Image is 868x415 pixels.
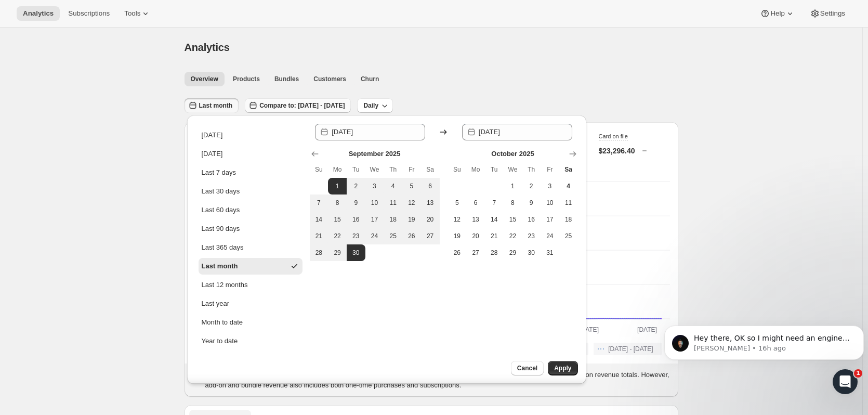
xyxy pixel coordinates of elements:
button: Monday September 22 2025 [328,228,347,244]
span: Overview [191,75,218,83]
th: Wednesday [365,161,384,178]
span: 1 [508,182,518,190]
span: We [370,165,380,174]
button: Sunday September 28 2025 [310,244,328,261]
span: 23 [526,232,536,240]
span: Products [233,75,260,83]
button: Tuesday September 23 2025 [347,228,365,244]
span: 4 [388,182,398,190]
div: [DATE] [202,149,223,159]
button: Friday October 17 2025 [541,211,559,228]
span: 21 [314,232,324,240]
button: Friday September 26 2025 [402,228,421,244]
span: 28 [489,249,499,257]
span: We [508,165,518,174]
span: Analytics [185,42,230,53]
button: [DATE] [199,127,303,144]
span: 28 [314,249,324,257]
button: Apply [548,361,577,375]
button: Thursday October 16 2025 [522,211,541,228]
button: Tuesday October 28 2025 [485,244,504,261]
button: Help [754,6,801,21]
span: Su [452,165,463,174]
span: 17 [545,215,555,224]
span: 26 [452,249,463,257]
button: Tuesday October 14 2025 [485,211,504,228]
span: 6 [425,182,436,190]
button: Last 30 days [199,183,303,200]
button: Sunday October 5 2025 [448,194,467,211]
p: Message from Adrian, sent 16h ago [34,40,191,49]
button: Thursday September 18 2025 [384,211,402,228]
span: 25 [563,232,574,240]
span: 8 [508,199,518,207]
button: Wednesday September 3 2025 [365,178,384,194]
span: 15 [332,215,343,224]
span: 30 [526,249,536,257]
button: Tuesday September 9 2025 [347,194,365,211]
button: Tuesday October 7 2025 [485,194,504,211]
span: 1 [332,182,343,190]
span: 16 [526,215,536,224]
span: 17 [370,215,380,224]
span: Subscriptions [68,9,110,18]
div: Last 90 days [202,224,240,234]
span: 15 [508,215,518,224]
button: Tuesday September 2 2025 [347,178,365,194]
button: Monday October 6 2025 [466,194,485,211]
button: Today Saturday October 4 2025 [559,178,578,194]
span: Hey there, OK so I might need an engineer to help me with this because my exports are including t... [34,30,190,90]
div: [DATE] [202,130,223,140]
button: Saturday September 27 2025 [421,228,440,244]
div: Month to date [202,317,243,328]
span: Cancel [517,364,537,372]
button: Last 90 days [199,221,303,237]
div: Last 7 days [202,167,236,178]
span: 16 [351,215,361,224]
button: Friday October 10 2025 [541,194,559,211]
span: 12 [452,215,463,224]
span: Th [388,165,398,174]
span: 3 [545,182,555,190]
span: Su [314,165,324,174]
button: Wednesday September 24 2025 [365,228,384,244]
span: 7 [314,199,324,207]
button: Thursday October 2 2025 [522,178,541,194]
th: Saturday [421,161,440,178]
span: 14 [314,215,324,224]
button: Saturday September 20 2025 [421,211,440,228]
th: Friday [402,161,421,178]
button: Start of range Monday September 1 2025 [328,178,347,194]
span: Analytics [23,9,54,18]
span: Mo [470,165,481,174]
span: 2 [526,182,536,190]
div: Last year [202,299,229,309]
span: 20 [425,215,436,224]
span: 20 [470,232,481,240]
span: 5 [406,182,417,190]
span: 19 [406,215,417,224]
span: 12 [406,199,417,207]
button: Subscriptions [62,6,116,21]
span: Apply [554,364,571,372]
p: $23,296.40 [599,146,635,156]
span: Mo [332,165,343,174]
button: Thursday September 11 2025 [384,194,402,211]
span: 4 [563,182,574,190]
div: Last 12 months [202,280,248,290]
span: 5 [452,199,463,207]
span: 6 [470,199,481,207]
span: Tools [124,9,140,18]
span: 11 [563,199,574,207]
button: Compare to: [DATE] - [DATE] [245,98,351,113]
button: Month to date [199,314,303,331]
button: Sunday October 26 2025 [448,244,467,261]
span: 14 [489,215,499,224]
button: Friday September 19 2025 [402,211,421,228]
th: Thursday [384,161,402,178]
span: 18 [563,215,574,224]
button: Saturday October 25 2025 [559,228,578,244]
span: Customers [313,75,346,83]
button: Last 7 days [199,164,303,181]
button: Monday October 13 2025 [466,211,485,228]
